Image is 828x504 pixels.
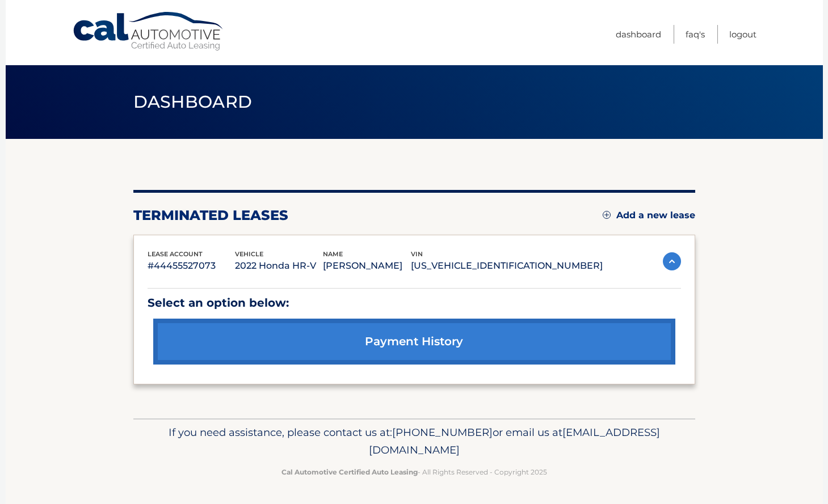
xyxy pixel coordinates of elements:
p: [PERSON_NAME] [323,258,411,274]
p: 2022 Honda HR-V [235,258,323,274]
p: [US_VEHICLE_IDENTIFICATION_NUMBER] [411,258,603,274]
a: Add a new lease [603,210,695,221]
p: If you need assistance, please contact us at: or email us at [141,423,688,460]
span: Dashboard [133,91,253,112]
span: name [323,250,343,258]
img: add.svg [603,211,611,219]
span: vehicle [235,250,263,258]
a: Dashboard [616,25,661,44]
p: - All Rights Reserved - Copyright 2025 [141,466,688,478]
p: Select an option below: [148,293,681,313]
span: [PHONE_NUMBER] [392,426,493,439]
a: payment history [153,319,675,365]
span: vin [411,250,423,258]
strong: Cal Automotive Certified Auto Leasing [281,468,418,476]
a: Cal Automotive [72,11,225,52]
a: Logout [729,25,756,44]
h2: terminated leases [133,207,288,224]
a: FAQ's [686,25,705,44]
img: accordion-active.svg [663,252,681,270]
span: lease account [148,250,203,258]
p: #44455527073 [148,258,236,274]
